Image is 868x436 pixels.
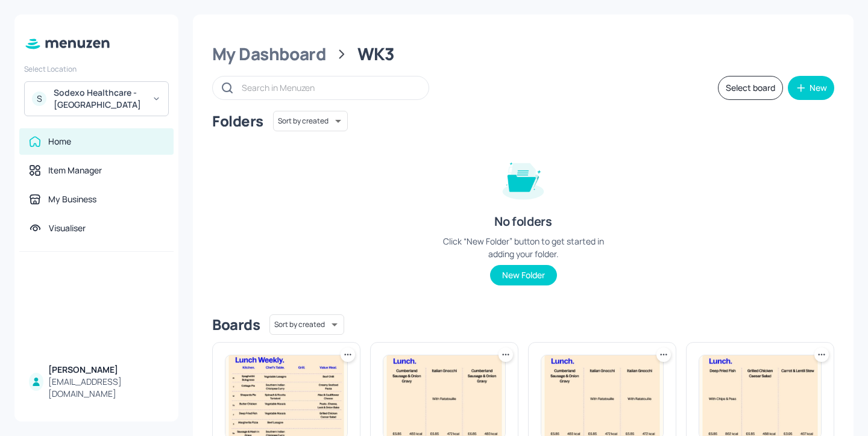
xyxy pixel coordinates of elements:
div: Sort by created [273,109,348,133]
div: Visualiser [49,222,86,234]
div: [EMAIL_ADDRESS][DOMAIN_NAME] [48,376,164,400]
input: Search in Menuzen [242,79,417,96]
div: Boards [212,315,260,334]
button: New [788,76,834,100]
button: Select board [718,76,783,100]
div: Item Manager [48,164,102,176]
div: New [810,84,827,92]
div: No folders [494,213,552,230]
div: Sodexo Healthcare - [GEOGRAPHIC_DATA] [54,87,145,111]
div: Click “New Folder” button to get started in adding your folder. [433,235,614,260]
div: WK3 [357,43,395,65]
div: My Business [48,193,96,205]
div: Folders [212,111,263,131]
div: Select Location [24,64,169,74]
div: Sort by created [269,313,344,337]
img: folder-empty [493,148,553,208]
div: My Dashboard [212,43,326,65]
button: New Folder [490,265,557,285]
div: Home [48,135,71,148]
div: S [32,92,46,106]
div: [PERSON_NAME] [48,364,164,376]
